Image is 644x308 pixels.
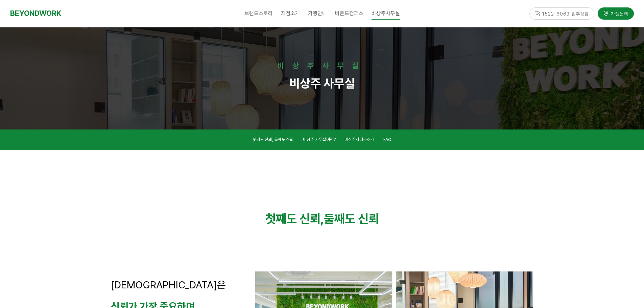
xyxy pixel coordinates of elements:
[240,5,277,22] a: 브랜드스토리
[303,136,336,145] a: 비상주 사무실이란?
[383,136,391,145] a: FAQ
[289,76,355,91] strong: 비상주 사무실
[609,9,628,16] span: 가맹문의
[383,137,391,142] span: FAQ
[598,6,634,18] a: 가맹문의
[277,5,304,22] a: 지점소개
[303,137,336,142] span: 비상주 사무실이란?
[253,137,294,142] span: 첫째도 신뢰, 둘째도 신뢰
[372,7,400,20] span: 비상주사무실
[244,10,273,17] span: 브랜드스토리
[278,61,367,70] strong: 비상주사무실
[308,10,327,17] span: 가맹안내
[265,212,324,226] strong: 첫째도 신뢰,
[253,136,294,145] a: 첫째도 신뢰, 둘째도 신뢰
[344,136,374,145] a: 비상주서비스소개
[324,212,379,226] strong: 둘째도 신뢰
[10,7,61,20] a: BEYONDWORK
[111,279,226,291] span: [DEMOGRAPHIC_DATA]은
[281,10,300,17] span: 지점소개
[367,5,404,22] a: 비상주사무실
[335,10,363,17] span: 비욘드캠퍼스
[304,5,331,22] a: 가맹안내
[331,5,367,22] a: 비욘드캠퍼스
[344,137,374,142] span: 비상주서비스소개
